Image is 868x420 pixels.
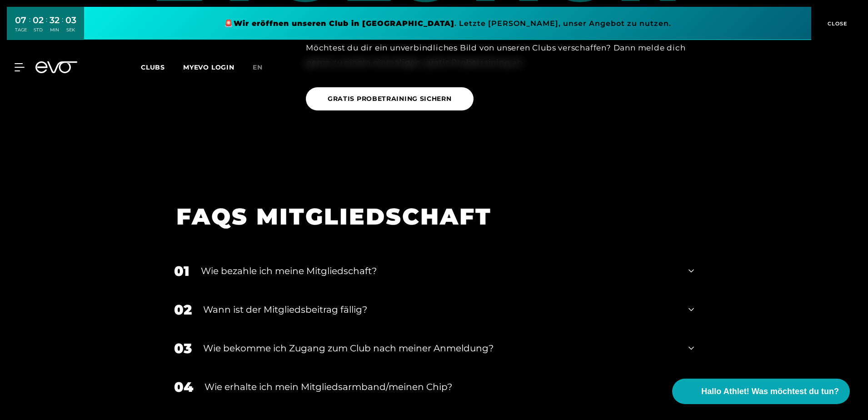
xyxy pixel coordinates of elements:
[701,385,839,398] span: Hallo Athlet! Was möchtest du tun?
[174,338,192,359] div: 03
[15,27,27,33] div: TAGE
[50,27,60,33] div: MIN
[183,63,234,71] a: MYEVO LOGIN
[205,380,677,394] div: Wie erhalte ich mein Mitgliedsarmband/meinen Chip?
[33,27,44,33] div: STD
[253,62,274,73] a: en
[33,14,44,27] div: 02
[253,63,263,71] span: en
[15,14,27,27] div: 07
[825,20,848,28] span: CLOSE
[29,15,30,39] div: :
[174,261,190,281] div: 01
[328,94,452,104] span: GRATIS PROBETRAINING SICHERN
[141,63,165,71] span: Clubs
[203,341,677,355] div: Wie bekomme ich Zugang zum Club nach meiner Anmeldung?
[46,15,47,39] div: :
[62,15,63,39] div: :
[203,303,677,316] div: Wann ist der Mitgliedsbeitrag fällig?
[174,300,192,320] div: 02
[811,7,861,40] button: CLOSE
[141,63,183,71] a: Clubs
[65,14,76,27] div: 03
[65,27,76,33] div: SEK
[50,14,60,27] div: 32
[201,264,677,278] div: Wie bezahle ich meine Mitgliedschaft?
[672,379,850,404] button: Hallo Athlet! Was möchtest du tun?
[176,202,680,231] h1: FAQS MITGLIEDSCHAFT
[306,80,477,117] a: GRATIS PROBETRAINING SICHERN
[174,377,193,397] div: 04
